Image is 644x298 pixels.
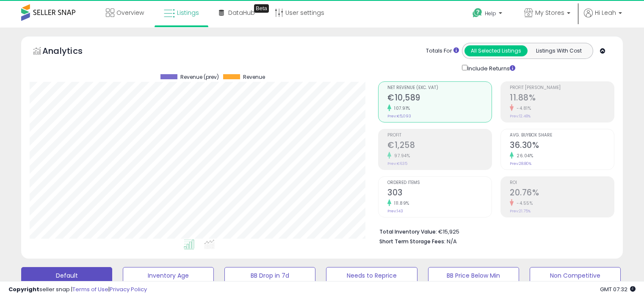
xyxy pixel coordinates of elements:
span: Listings [177,8,199,17]
div: seller snap | | [8,286,147,294]
button: Needs to Reprice [326,267,417,284]
button: BB Price Below Min [428,267,519,284]
button: Default [21,267,112,284]
h2: €10,589 [387,93,492,104]
span: 2025-09-15 07:32 GMT [600,285,636,293]
small: -4.81% [514,105,531,111]
span: Profit [PERSON_NAME] [510,86,614,90]
small: 97.94% [391,153,410,159]
span: Overview [116,8,144,17]
h5: Analytics [42,45,99,59]
a: Terms of Use [72,285,108,293]
small: 26.04% [514,153,533,159]
span: My Stores [535,8,564,17]
a: Privacy Policy [110,285,147,293]
small: 107.91% [391,105,410,111]
span: DataHub [228,8,255,17]
small: Prev: 143 [387,209,403,214]
small: 111.89% [391,200,409,206]
strong: Copyright [8,285,39,293]
span: Profit [387,133,492,138]
a: Hi Leah [584,8,622,28]
button: Non Competitive [530,267,621,284]
span: ROI [510,181,614,185]
button: Listings With Cost [527,45,590,56]
span: Help [485,10,496,17]
button: All Selected Listings [464,45,528,56]
button: Inventory Age [123,267,214,284]
small: Prev: 12.48% [510,114,531,119]
h2: 36.30% [510,140,614,152]
small: Prev: €5,093 [387,114,411,119]
small: Prev: €635 [387,161,407,166]
button: BB Drop in 7d [224,267,315,284]
a: Help [466,1,511,28]
div: Tooltip anchor [254,4,269,13]
h2: €1,258 [387,140,492,152]
b: Total Inventory Value: [379,228,437,235]
span: Net Revenue (Exc. VAT) [387,86,492,90]
h2: 11.88% [510,93,614,104]
div: Totals For [426,47,459,55]
h2: 20.76% [510,188,614,199]
span: Revenue [243,74,265,80]
div: Include Returns [456,63,525,73]
small: Prev: 28.80% [510,161,531,166]
h2: 303 [387,188,492,199]
span: N/A [447,237,457,245]
span: Hi Leah [595,8,616,17]
i: Get Help [472,8,483,18]
span: Ordered Items [387,181,492,185]
span: Revenue (prev) [180,74,219,80]
b: Short Term Storage Fees: [379,238,445,245]
span: Avg. Buybox Share [510,133,614,138]
small: -4.55% [514,200,533,206]
small: Prev: 21.75% [510,209,531,214]
li: €15,925 [379,226,608,236]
